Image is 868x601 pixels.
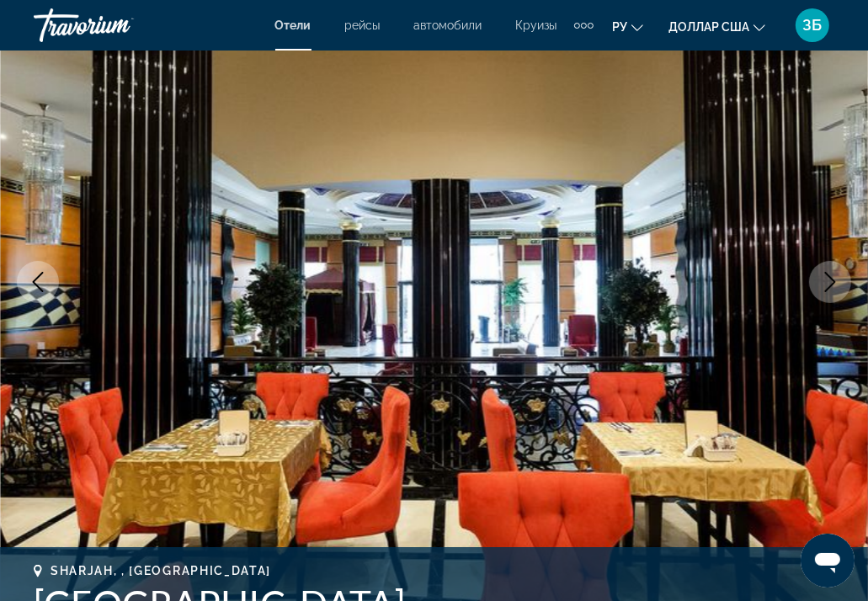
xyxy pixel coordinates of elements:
button: Next image [809,261,851,303]
button: Дополнительные элементы навигации [574,12,594,39]
a: рейсы [345,19,381,32]
button: Меню пользователя [791,8,834,43]
font: ру [612,20,627,34]
iframe: Кнопка запуска окна обмена сообщениями [801,534,855,588]
a: Отели [275,19,312,32]
span: Sharjah, , [GEOGRAPHIC_DATA] [51,564,271,577]
button: Изменить язык [612,14,643,39]
a: Травориум [34,3,202,47]
font: доллар США [668,20,749,34]
button: Previous image [17,261,59,303]
a: автомобили [414,19,482,32]
font: ЗБ [803,16,823,34]
a: Круизы [516,19,557,32]
button: Изменить валюту [668,14,765,39]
